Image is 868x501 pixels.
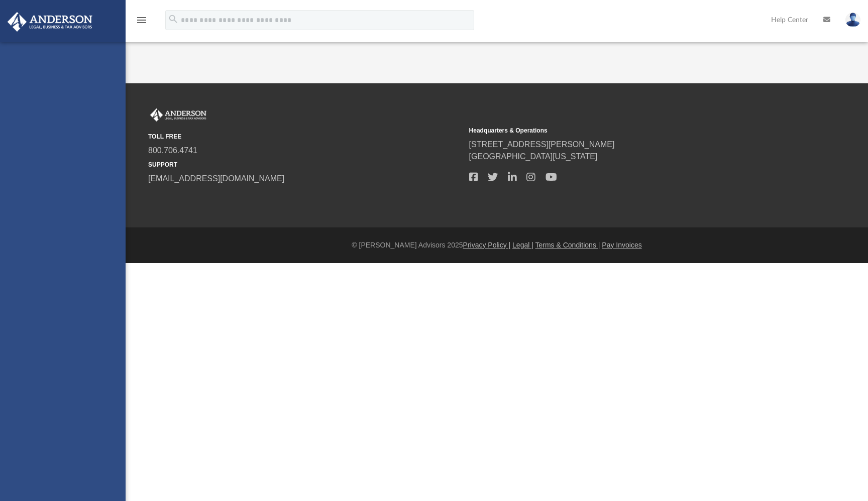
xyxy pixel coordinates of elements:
[148,146,197,155] a: 800.706.4741
[148,160,462,169] small: SUPPORT
[469,126,783,135] small: Headquarters & Operations
[136,19,148,26] a: menu
[535,241,600,249] a: Terms & Conditions |
[845,13,860,27] img: User Pic
[469,140,615,149] a: [STREET_ADDRESS][PERSON_NAME]
[469,152,598,161] a: [GEOGRAPHIC_DATA][US_STATE]
[5,12,95,32] img: Anderson Advisors Platinum Portal
[148,132,462,141] small: TOLL FREE
[148,174,284,183] a: [EMAIL_ADDRESS][DOMAIN_NAME]
[512,241,533,249] a: Legal |
[602,241,641,249] a: Pay Invoices
[463,241,511,249] a: Privacy Policy |
[148,108,208,121] img: Anderson Advisors Platinum Portal
[136,14,148,26] i: menu
[126,240,868,250] div: © [PERSON_NAME] Advisors 2025
[168,14,179,25] i: search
